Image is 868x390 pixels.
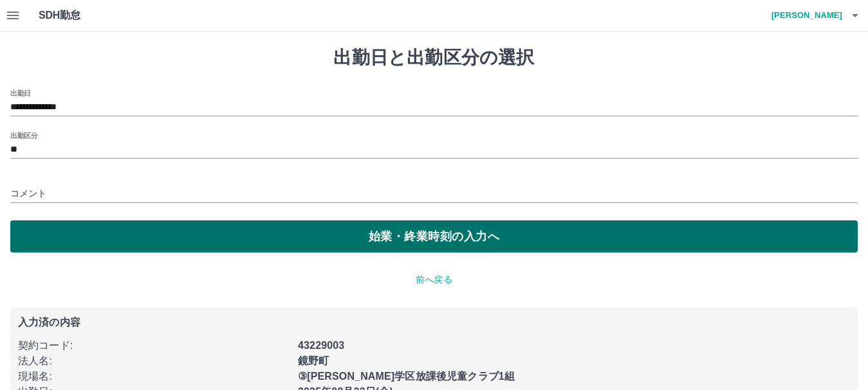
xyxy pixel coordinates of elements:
h1: 出勤日と出勤区分の選択 [10,47,858,69]
p: 法人名 : [18,353,290,369]
button: 始業・終業時刻の入力へ [10,220,858,253]
label: 出勤日 [10,88,31,98]
p: 前へ戻る [10,273,858,287]
b: ③[PERSON_NAME]学区放課後児童クラブ1組 [298,371,515,382]
p: 入力済の内容 [18,317,850,328]
b: 鏡野町 [298,355,329,366]
p: 現場名 : [18,369,290,384]
label: 出勤区分 [10,130,37,140]
p: 契約コード : [18,338,290,353]
b: 43229003 [298,340,344,351]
